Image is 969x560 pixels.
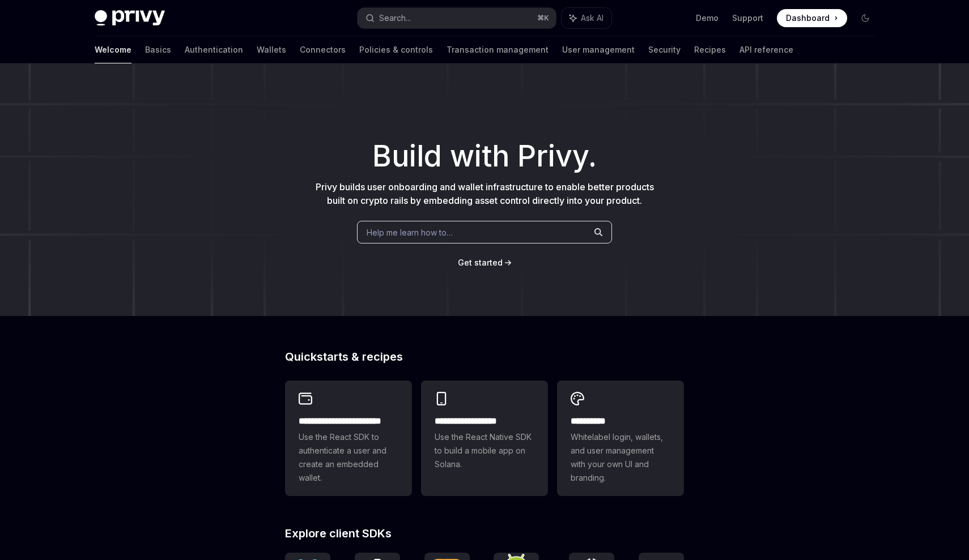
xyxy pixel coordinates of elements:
[557,381,684,496] a: **** *****Whitelabel login, wallets, and user management with your own UI and branding.
[458,257,503,268] a: Get started
[358,8,556,28] button: Search...⌘K
[95,36,131,63] a: Welcome
[562,36,635,63] a: User management
[732,12,763,24] a: Support
[777,9,847,27] a: Dashboard
[786,12,830,24] span: Dashboard
[421,381,548,496] a: **** **** **** ***Use the React Native SDK to build a mobile app on Solana.
[316,181,654,206] span: Privy builds user onboarding and wallet infrastructure to enable better products built on crypto ...
[571,430,670,485] span: Whitelabel login, wallets, and user management with your own UI and branding.
[435,430,534,471] span: Use the React Native SDK to build a mobile app on Solana.
[739,36,793,63] a: API reference
[299,430,398,485] span: Use the React SDK to authenticate a user and create an embedded wallet.
[856,9,874,27] button: Toggle dark mode
[379,11,411,25] div: Search...
[257,36,286,63] a: Wallets
[694,36,726,63] a: Recipes
[367,226,453,238] span: Help me learn how to…
[145,36,171,63] a: Basics
[581,12,603,24] span: Ask AI
[447,36,549,63] a: Transaction management
[562,8,611,28] button: Ask AI
[359,36,433,63] a: Policies & controls
[372,146,597,166] span: Build with Privy.
[285,351,403,362] span: Quickstarts & recipes
[696,12,719,24] a: Demo
[648,36,681,63] a: Security
[185,36,243,63] a: Authentication
[537,14,549,23] span: ⌘ K
[458,258,503,267] span: Get started
[285,528,392,539] span: Explore client SDKs
[95,10,165,26] img: dark logo
[300,36,346,63] a: Connectors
